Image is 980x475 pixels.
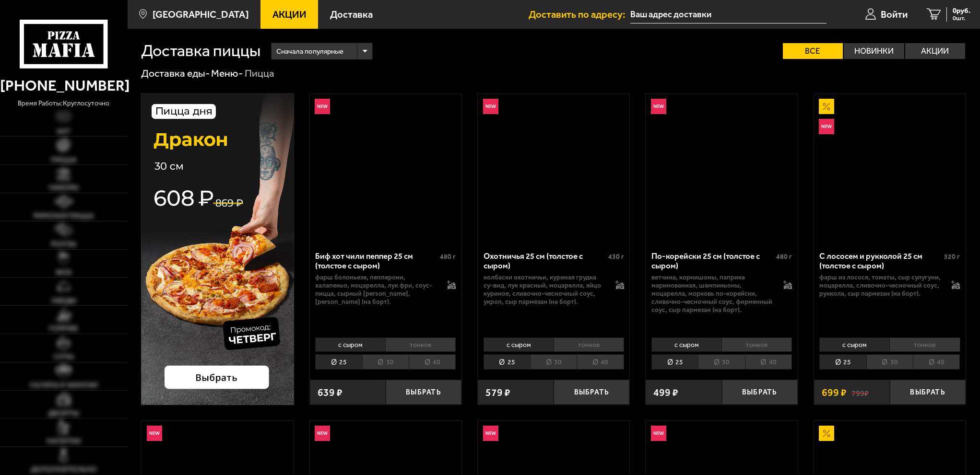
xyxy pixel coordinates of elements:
[56,269,72,276] span: WOK
[51,156,77,163] span: Пицца
[315,251,437,271] div: Биф хот чили пеппер 25 см (толстое с сыром)
[819,354,866,370] li: 25
[944,253,960,261] span: 520 г
[913,354,960,370] li: 40
[484,337,554,352] li: с сыром
[211,67,243,79] a: Меню-
[385,337,456,352] li: тонкое
[31,466,97,473] span: Дополнительно
[819,273,941,298] p: фарш из лосося, томаты, сыр сулугуни, моцарелла, сливочно-чесночный соус, руккола, сыр пармезан (...
[57,128,71,135] span: Хит
[51,297,76,304] span: Обеды
[953,7,970,14] span: 0 руб.
[653,387,678,397] span: 499 ₽
[554,380,629,405] button: Выбрать
[315,337,385,352] li: с сыром
[478,94,629,243] a: НовинкаОхотничья 25 см (толстое с сыром)
[34,212,94,220] span: Римская пицца
[48,410,79,417] span: Десерты
[315,426,330,441] img: Новинка
[953,15,970,22] span: 0 шт.
[484,251,606,271] div: Охотничья 25 см (толстое с сыром)
[608,253,624,261] span: 430 г
[651,251,774,271] div: По-корейски 25 см (толстое с сыром)
[819,337,889,352] li: с сыром
[866,354,913,370] li: 30
[54,353,74,360] span: Супы
[819,251,942,271] div: С лососем и рукколой 25 см (толстое с сыром)
[310,94,461,243] a: НовинкаБиф хот чили пеппер 25 см (толстое с сыром)
[651,354,698,370] li: 25
[822,387,847,397] span: 699 ₽
[440,253,456,261] span: 480 г
[646,94,797,243] a: НовинкаПо-корейски 25 см (толстое с сыром)
[844,43,904,59] label: Новинки
[814,94,966,243] a: АкционныйНовинкаС лососем и рукколой 25 см (толстое с сыром)
[485,387,510,397] span: 579 ₽
[484,354,530,370] li: 25
[819,426,834,441] img: Акционный
[272,10,307,19] span: Акции
[819,119,834,134] img: Новинка
[721,337,792,352] li: тонкое
[651,99,666,114] img: Новинка
[745,354,792,370] li: 40
[30,382,98,389] span: Салаты и закуски
[315,99,330,114] img: Новинка
[141,43,260,59] h1: Доставка пиццы
[147,426,162,441] img: Новинка
[890,380,966,405] button: Выбрать
[698,354,744,370] li: 30
[554,337,624,352] li: тонкое
[851,387,869,397] s: 799 ₽
[577,354,624,370] li: 40
[315,273,437,306] p: фарш болоньезе, пепперони, халапеньо, моцарелла, лук фри, соус-пицца, сырный [PERSON_NAME], [PERS...
[49,325,78,332] span: Горячее
[889,337,960,352] li: тонкое
[651,426,666,441] img: Новинка
[722,380,798,405] button: Выбрать
[276,42,343,61] span: Сначала популярные
[483,99,498,114] img: Новинка
[141,67,210,79] a: Доставка еды-
[630,6,827,23] input: Ваш адрес доставки
[153,10,249,19] span: [GEOGRAPHIC_DATA]
[49,184,79,191] span: Наборы
[386,380,461,405] button: Выбрать
[47,438,81,445] span: Напитки
[315,354,362,370] li: 25
[651,273,773,314] p: ветчина, корнишоны, паприка маринованная, шампиньоны, моцарелла, морковь по-корейски, сливочно-че...
[245,67,274,80] div: Пицца
[819,99,834,114] img: Акционный
[530,354,577,370] li: 30
[484,273,605,306] p: колбаски охотничьи, куриная грудка су-вид, лук красный, моцарелла, яйцо куриное, сливочно-чесночн...
[51,241,76,248] span: Роллы
[330,10,373,19] span: Доставка
[318,387,342,397] span: 639 ₽
[362,354,409,370] li: 30
[409,354,456,370] li: 40
[905,43,966,59] label: Акции
[783,43,843,59] label: Все
[651,337,721,352] li: с сыром
[881,10,908,19] span: Войти
[529,10,630,19] span: Доставить по адресу:
[776,253,792,261] span: 480 г
[483,426,498,441] img: Новинка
